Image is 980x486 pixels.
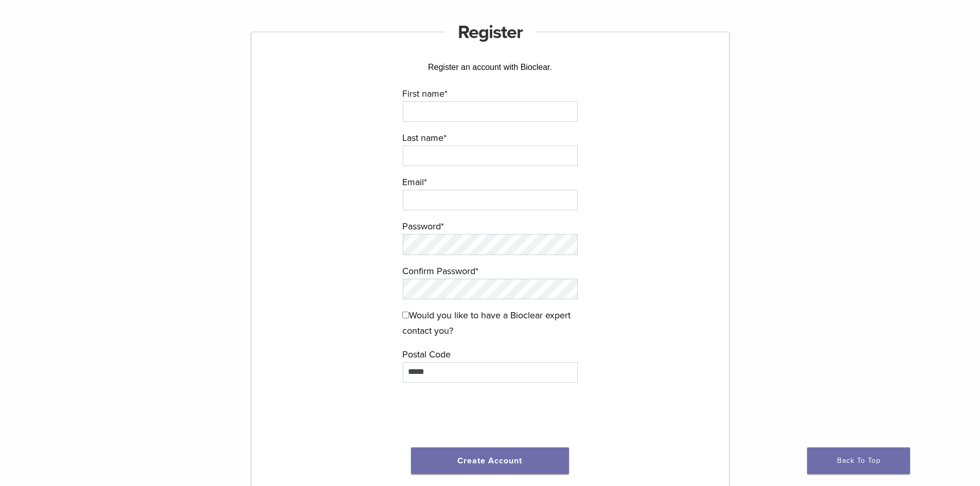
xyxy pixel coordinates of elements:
[411,447,569,474] button: Create Account
[402,312,409,318] input: Would you like to have a Bioclear expert contact you?
[402,263,578,279] label: Confirm Password
[402,130,578,146] label: Last name
[807,447,910,474] a: Back To Top
[402,86,578,101] label: First name
[402,308,578,338] label: Would you like to have a Bioclear expert contact you?
[402,174,578,190] label: Email
[402,347,578,362] label: Postal Code
[412,395,568,435] iframe: reCAPTCHA
[402,219,578,234] label: Password
[336,49,644,86] div: Register an account with Bioclear.
[446,20,535,45] h1: Register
